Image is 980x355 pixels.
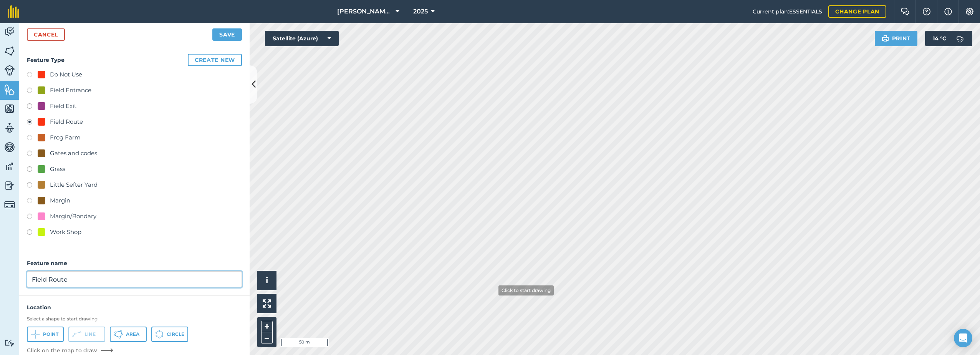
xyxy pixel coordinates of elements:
div: Open Intercom Messenger [954,329,972,347]
div: Grass [50,164,65,174]
span: Area [126,331,139,337]
img: svg+xml;base64,PHN2ZyB4bWxucz0iaHR0cDovL3d3dy53My5vcmcvMjAwMC9zdmciIHdpZHRoPSIxOSIgaGVpZ2h0PSIyNC... [882,34,889,43]
button: Area [110,327,147,342]
img: svg+xml;base64,PD94bWwgdmVyc2lvbj0iMS4wIiBlbmNvZGluZz0idXRmLTgiPz4KPCEtLSBHZW5lcmF0b3I6IEFkb2JlIE... [4,339,15,347]
button: + [261,321,273,332]
span: Current plan : ESSENTIALS [753,7,822,16]
button: 14 °C [925,31,972,46]
h3: Select a shape to start drawing [27,316,242,322]
div: Click to start drawing [498,285,554,295]
button: Create new [188,54,242,66]
span: Point [43,331,58,337]
img: svg+xml;base64,PHN2ZyB4bWxucz0iaHR0cDovL3d3dy53My5vcmcvMjAwMC9zdmciIHdpZHRoPSI1NiIgaGVpZ2h0PSI2MC... [4,103,15,114]
div: Frog Farm [50,133,81,142]
span: [PERSON_NAME] Farm Life [337,7,392,16]
div: Field Route [50,117,83,126]
div: Gates and codes [50,149,97,158]
h4: Feature Type [27,54,242,66]
a: Cancel [27,28,65,41]
div: Do Not Use [50,70,82,79]
button: Circle [151,327,188,342]
div: Margin [50,196,70,205]
img: A question mark icon [922,8,931,15]
img: svg+xml;base64,PD94bWwgdmVyc2lvbj0iMS4wIiBlbmNvZGluZz0idXRmLTgiPz4KPCEtLSBHZW5lcmF0b3I6IEFkb2JlIE... [4,122,15,134]
img: svg+xml;base64,PD94bWwgdmVyc2lvbj0iMS4wIiBlbmNvZGluZz0idXRmLTgiPz4KPCEtLSBHZW5lcmF0b3I6IEFkb2JlIE... [952,31,968,46]
img: svg+xml;base64,PD94bWwgdmVyc2lvbj0iMS4wIiBlbmNvZGluZz0idXRmLTgiPz4KPCEtLSBHZW5lcmF0b3I6IEFkb2JlIE... [4,141,15,153]
div: Field Exit [50,101,76,111]
button: Satellite (Azure) [265,31,339,46]
img: svg+xml;base64,PD94bWwgdmVyc2lvbj0iMS4wIiBlbmNvZGluZz0idXRmLTgiPz4KPCEtLSBHZW5lcmF0b3I6IEFkb2JlIE... [4,180,15,191]
h4: Feature name [27,259,242,267]
img: svg+xml;base64,PHN2ZyB4bWxucz0iaHR0cDovL3d3dy53My5vcmcvMjAwMC9zdmciIHdpZHRoPSI1NiIgaGVpZ2h0PSI2MC... [4,45,15,57]
button: Point [27,327,64,342]
img: svg+xml;base64,PHN2ZyB4bWxucz0iaHR0cDovL3d3dy53My5vcmcvMjAwMC9zdmciIHdpZHRoPSI1NiIgaGVpZ2h0PSI2MC... [4,84,15,95]
button: Line [68,327,105,342]
span: Click on the map to draw [27,347,97,354]
button: Save [212,28,242,41]
img: Four arrows, one pointing top left, one top right, one bottom right and the last bottom left [263,299,271,308]
img: Two speech bubbles overlapping with the left bubble in the forefront [901,8,910,15]
img: svg+xml;base64,PD94bWwgdmVyc2lvbj0iMS4wIiBlbmNvZGluZz0idXRmLTgiPz4KPCEtLSBHZW5lcmF0b3I6IEFkb2JlIE... [4,199,15,210]
img: fieldmargin Logo [8,5,19,18]
img: svg+xml;base64,PD94bWwgdmVyc2lvbj0iMS4wIiBlbmNvZGluZz0idXRmLTgiPz4KPCEtLSBHZW5lcmF0b3I6IEFkb2JlIE... [4,65,15,76]
img: svg+xml;base64,PD94bWwgdmVyc2lvbj0iMS4wIiBlbmNvZGluZz0idXRmLTgiPz4KPCEtLSBHZW5lcmF0b3I6IEFkb2JlIE... [4,161,15,172]
span: Line [84,331,96,337]
div: Work Shop [50,227,81,237]
span: Circle [167,331,184,337]
h4: Location [27,303,242,312]
span: i [266,275,268,285]
button: i [257,271,276,290]
button: – [261,332,273,343]
div: Little Sefter Yard [50,180,98,189]
a: Change plan [828,5,886,18]
button: Print [875,31,918,46]
span: 2025 [413,7,428,16]
div: Field Entrance [50,86,91,95]
div: Margin/Bondary [50,212,96,221]
img: svg+xml;base64,PD94bWwgdmVyc2lvbj0iMS4wIiBlbmNvZGluZz0idXRmLTgiPz4KPCEtLSBHZW5lcmF0b3I6IEFkb2JlIE... [4,26,15,38]
img: A cog icon [965,8,974,15]
img: Arrow pointing right to map [100,347,114,353]
span: 14 ° C [933,31,946,46]
img: svg+xml;base64,PHN2ZyB4bWxucz0iaHR0cDovL3d3dy53My5vcmcvMjAwMC9zdmciIHdpZHRoPSIxNyIgaGVpZ2h0PSIxNy... [944,7,952,16]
